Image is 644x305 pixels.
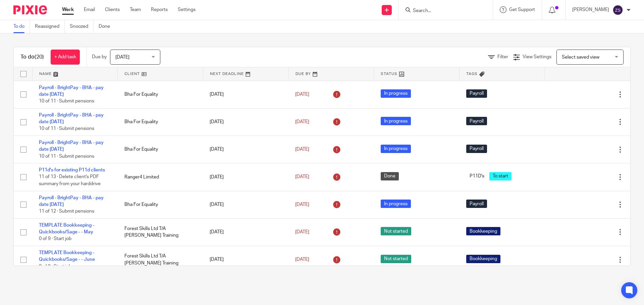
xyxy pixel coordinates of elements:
[39,127,94,131] span: 10 of 11 · Submit pensions
[118,246,203,273] td: Forest Skills Ltd T/A [PERSON_NAME] Training
[509,7,535,12] span: Get Support
[20,54,44,61] h1: To do
[203,163,288,191] td: [DATE]
[295,120,309,124] span: [DATE]
[39,140,104,152] a: Payroll - BrightPay - BHA - pay date [DATE]
[489,172,512,180] span: To start
[497,55,508,59] span: Filter
[562,55,599,60] span: Select saved view
[39,168,105,172] a: P11d's for existing P11d clients
[39,237,71,241] span: 0 of 9 · Start job
[295,175,309,179] span: [DATE]
[466,117,487,125] span: Payroll
[35,54,44,60] span: (20)
[118,191,203,218] td: Bha For Equality
[572,6,609,13] p: [PERSON_NAME]
[39,113,104,124] a: Payroll - BrightPay - BHA - pay date [DATE]
[105,6,120,13] a: Clients
[466,200,487,208] span: Payroll
[295,92,309,97] span: [DATE]
[381,89,411,98] span: In progress
[118,218,203,246] td: Forest Skills Ltd T/A [PERSON_NAME] Training
[203,218,288,246] td: [DATE]
[523,55,551,59] span: View Settings
[203,136,288,163] td: [DATE]
[13,20,30,33] a: To do
[466,255,500,263] span: Bookkeeping
[381,145,411,153] span: In progress
[203,81,288,108] td: [DATE]
[466,145,487,153] span: Payroll
[70,20,94,33] a: Snoozed
[203,246,288,273] td: [DATE]
[39,175,101,186] span: 11 of 13 · Delete client's PDF summary from your harddrive
[203,191,288,218] td: [DATE]
[39,264,71,269] span: 0 of 9 · Start job
[39,196,104,207] a: Payroll - BrightPay - BHA - pay date [DATE]
[51,50,80,65] a: + Add task
[295,147,309,152] span: [DATE]
[295,257,309,262] span: [DATE]
[612,5,623,15] img: svg%3E
[35,20,65,33] a: Reassigned
[99,20,115,33] a: Done
[295,202,309,207] span: [DATE]
[118,108,203,136] td: Bha For Equality
[178,6,196,13] a: Settings
[203,108,288,136] td: [DATE]
[466,172,488,180] span: P11D's
[39,85,104,97] a: Payroll - BrightPay - BHA - pay date [DATE]
[118,81,203,108] td: Bha For Equality
[130,6,141,13] a: Team
[381,227,411,235] span: Not started
[39,209,94,214] span: 11 of 12 · Submit pensions
[466,227,500,235] span: Bookkeeping
[39,99,94,103] span: 10 of 11 · Submit pensions
[381,200,411,208] span: In progress
[39,154,94,159] span: 10 of 11 · Submit pensions
[466,89,487,98] span: Payroll
[466,72,478,76] span: Tags
[295,230,309,234] span: [DATE]
[412,8,473,14] input: Search
[62,6,74,13] a: Work
[13,5,47,14] img: Pixie
[118,163,203,191] td: Ranger4 Limited
[92,54,107,60] p: Due by
[39,223,94,234] a: TEMPLATE Bookkeeping - Quickbooks/Sage - - May
[115,55,129,60] span: [DATE]
[118,136,203,163] td: Bha For Equality
[151,6,168,13] a: Reports
[381,117,411,125] span: In progress
[381,255,411,263] span: Not started
[84,6,95,13] a: Email
[381,172,399,180] span: Done
[39,250,95,262] a: TEMPLATE Bookkeeping - Quickbooks/Sage - - June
